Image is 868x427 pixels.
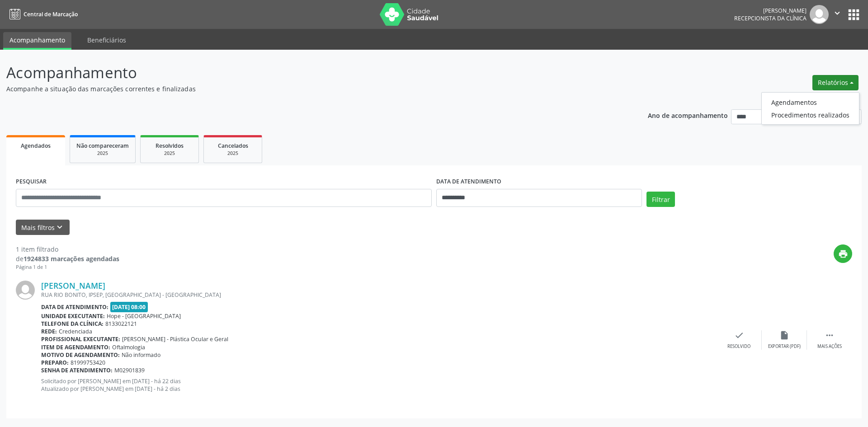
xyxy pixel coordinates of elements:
div: de [16,254,119,263]
label: PESQUISAR [16,175,47,189]
span: 81999753420 [71,359,105,366]
b: Telefone da clínica: [41,320,104,328]
a: Central de Marcação [6,7,78,22]
i:  [825,330,835,340]
div: Página 1 de 1 [16,263,119,271]
span: Recepcionista da clínica [734,14,807,22]
span: Agendados [21,142,51,150]
button:  [829,5,846,24]
i: print [838,249,848,259]
span: [DATE] 08:00 [110,302,148,312]
a: Procedimentos realizados [762,108,859,121]
ul: Relatórios [761,92,859,125]
b: Senha de atendimento: [41,366,113,374]
i:  [832,8,842,18]
span: Resolvidos [156,142,184,150]
span: Credenciada [59,328,92,335]
p: Ano de acompanhamento [648,109,728,121]
a: Agendamentos [762,96,859,108]
div: 1 item filtrado [16,244,119,254]
a: Beneficiários [81,32,132,48]
b: Motivo de agendamento: [41,351,120,359]
i: insert_drive_file [779,330,789,340]
b: Data de atendimento: [41,303,108,311]
p: Solicitado por [PERSON_NAME] em [DATE] - há 22 dias Atualizado por [PERSON_NAME] em [DATE] - há 2... [41,377,717,393]
div: 2025 [147,150,192,157]
span: Central de Marcação [24,10,78,18]
b: Rede: [41,328,57,335]
button: Mais filtroskeyboard_arrow_down [16,220,70,235]
a: [PERSON_NAME] [41,281,105,291]
div: RUA RIO BONITO, IPSEP, [GEOGRAPHIC_DATA] - [GEOGRAPHIC_DATA] [41,291,717,299]
label: DATA DE ATENDIMENTO [436,175,501,189]
div: 2025 [210,150,255,157]
button: Filtrar [646,192,675,207]
div: 2025 [76,150,129,157]
span: Oftalmologia [112,343,145,351]
div: [PERSON_NAME] [734,7,807,14]
a: Acompanhamento [3,32,71,50]
b: Item de agendamento: [41,343,110,351]
strong: 1924833 marcações agendadas [24,254,119,263]
img: img [16,281,35,300]
p: Acompanhamento [6,61,605,84]
b: Unidade executante: [41,312,105,320]
b: Preparo: [41,359,69,366]
div: Resolvido [727,343,750,350]
span: [PERSON_NAME] - Plástica Ocular e Geral [122,335,228,343]
img: img [810,5,829,24]
b: Profissional executante: [41,335,120,343]
button: apps [846,7,862,23]
div: Exportar (PDF) [768,343,801,350]
span: M02901839 [114,366,145,374]
span: Não informado [122,351,160,359]
span: Hope - [GEOGRAPHIC_DATA] [107,312,181,320]
i: keyboard_arrow_down [55,222,65,232]
button: print [834,244,852,263]
button: Relatórios [812,75,859,90]
p: Acompanhe a situação das marcações correntes e finalizadas [6,84,605,94]
span: Cancelados [218,142,248,150]
span: Não compareceram [76,142,129,150]
i: check [734,330,744,340]
div: Mais ações [817,343,842,350]
span: 8133022121 [105,320,137,328]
